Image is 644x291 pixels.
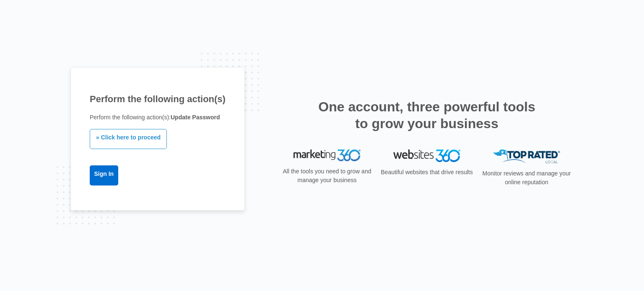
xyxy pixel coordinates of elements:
[316,98,538,132] h2: One account, three powerful tools to grow your business
[493,149,560,163] img: Top Rated Local
[380,168,474,177] p: Beautiful websites that drive results
[393,149,460,162] img: Websites 360
[90,129,167,149] a: » Click here to proceed
[90,92,226,106] h1: Perform the following action(s)
[171,114,220,121] b: Update Password
[480,169,574,187] p: Monitor reviews and manage your online reputation
[280,167,374,185] p: All the tools you need to grow and manage your business
[293,149,361,161] img: Marketing 360
[90,113,226,122] p: Perform the following action(s):
[90,165,118,185] a: Sign In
